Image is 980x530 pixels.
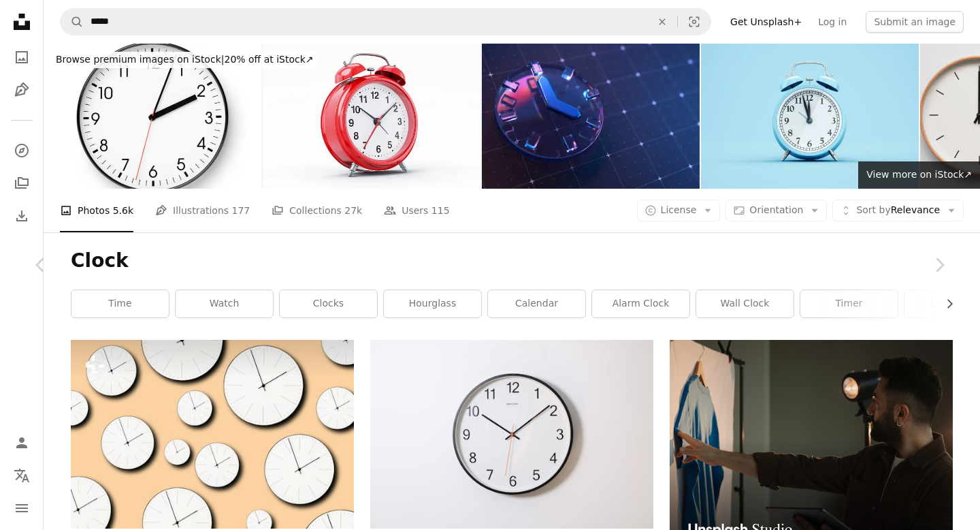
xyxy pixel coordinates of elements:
button: Search Unsplash [61,9,84,35]
a: calendar [488,290,585,317]
a: round analog wall clock pointing at 10:09 [370,428,653,440]
a: View more on iStock↗ [858,161,980,189]
img: round analog wall clock pointing at 10:09 [370,340,653,529]
span: View more on iStock ↗ [866,169,972,180]
a: Log in / Sign up [8,429,35,456]
span: 177 [232,203,250,218]
a: clocks [280,290,377,317]
button: Sort byRelevance [832,200,964,221]
span: Browse premium images on iStock | [56,54,224,65]
button: Submit an image [866,11,964,33]
a: wall clock [696,290,794,317]
a: hourglass [384,290,481,317]
a: alarm clock [592,290,689,317]
a: Log in [810,11,855,33]
img: Classic wall clock mimimalism pattern on pastel beige background [71,340,354,529]
a: time [71,290,169,317]
button: Menu [8,495,35,522]
a: Photos [8,44,35,71]
img: Red alarm clock on an isolated white background - 3D Rendered Isolated Object (Clipping path Shad... [263,44,480,189]
a: Classic wall clock mimimalism pattern on pastel beige background [71,428,354,440]
img: Futuristic Digital Clock on a Grid Background [482,44,700,189]
button: Orientation [725,200,827,221]
a: Next [898,200,980,330]
button: License [637,200,721,221]
button: Language [8,462,35,489]
span: 115 [431,203,450,218]
a: Get Unsplash+ [722,11,810,33]
span: Sort by [856,204,890,215]
a: Illustrations 177 [155,189,250,232]
a: Browse premium images on iStock|20% off at iStock↗ [44,44,326,76]
span: Orientation [749,204,803,215]
a: timer [800,290,898,317]
a: Collections [8,170,35,197]
a: Users 115 [384,189,449,232]
button: Visual search [678,9,710,35]
button: Clear [647,9,677,35]
span: License [661,204,697,215]
a: Collections 27k [272,189,362,232]
span: 27k [344,203,362,218]
h1: Clock [71,249,953,273]
a: Explore [8,137,35,164]
a: Illustrations [8,76,35,104]
img: Blue Alarm Clock Getting to 12 on Light Blue Soft Background [701,44,919,189]
a: watch [176,290,273,317]
img: Modern wall clock [44,44,261,189]
div: 20% off at iStock ↗ [52,52,318,68]
form: Find visuals sitewide [60,8,711,35]
span: Relevance [856,204,940,217]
